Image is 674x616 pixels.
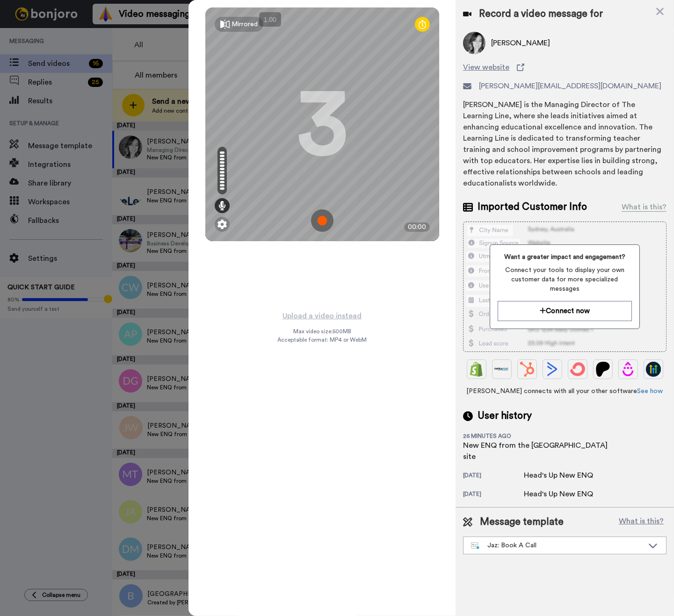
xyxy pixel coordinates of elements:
[463,432,524,440] div: 26 minutes ago
[293,328,351,335] span: Max video size: 500 MB
[621,362,636,377] img: Drip
[524,470,593,481] div: Head's Up New ENQ
[471,541,644,550] div: Jaz: Book A Call
[463,490,524,500] div: [DATE]
[646,362,661,377] img: GoHighLevel
[524,488,593,500] div: Head's Up New ENQ
[297,89,348,159] div: 3
[622,201,667,213] div: What is this?
[280,310,364,322] button: Upload a video instead
[478,409,532,423] span: User history
[463,472,524,481] div: [DATE]
[638,388,663,394] a: See how
[463,62,667,73] a: View website
[494,362,509,377] img: Ontraport
[480,515,564,529] span: Message template
[311,209,333,232] img: ic_record_start.svg
[478,200,587,214] span: Imported Customer Info
[570,362,585,377] img: ConvertKit
[479,80,661,92] span: [PERSON_NAME][EMAIL_ADDRESS][DOMAIN_NAME]
[616,515,667,529] button: What is this?
[595,362,610,377] img: Patreon
[498,252,632,262] span: Want a greater impact and engagement?
[545,362,560,377] img: ActiveCampaign
[463,387,667,396] span: [PERSON_NAME] connects with all your other software
[463,440,613,462] div: New ENQ from the [GEOGRAPHIC_DATA] site
[277,336,367,344] span: Acceptable format: MP4 or WebM
[471,542,480,550] img: nextgen-template.svg
[498,301,632,321] button: Connect now
[469,362,484,377] img: Shopify
[498,265,632,294] span: Connect your tools to display your own customer data for more specialized messages
[404,222,430,232] div: 00:00
[463,99,667,189] div: [PERSON_NAME] is the Managing Director of The Learning Line, where she leads initiatives aimed at...
[217,220,227,229] img: ic_gear.svg
[520,362,535,377] img: Hubspot
[463,62,509,73] span: View website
